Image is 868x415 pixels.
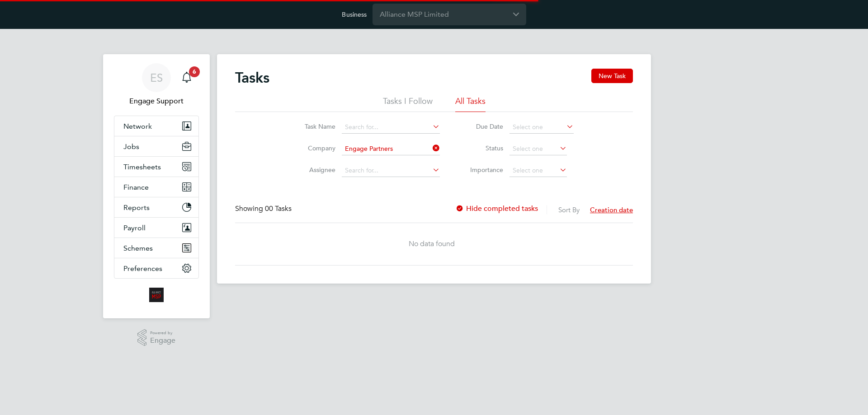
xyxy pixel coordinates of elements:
span: Schemes [123,244,153,252]
label: Assignee [295,166,335,174]
span: Jobs [123,142,139,151]
span: Payroll [123,224,146,232]
input: Select one [509,164,567,177]
div: Showing [235,204,293,214]
a: ESEngage Support [114,63,199,107]
span: Creation date [590,205,633,214]
label: Due Date [462,122,503,131]
span: 6 [189,66,200,77]
span: Finance [123,183,149,191]
label: Company [295,144,335,152]
label: Business [342,10,367,19]
span: Engage Support [114,96,199,107]
input: Select one [509,121,574,134]
span: ES [150,72,163,84]
button: Schemes [114,238,198,258]
input: Search for... [342,121,440,134]
button: Reports [114,197,198,217]
button: Network [114,116,198,136]
label: Status [462,144,503,152]
span: Engage [150,337,175,345]
li: Tasks I Follow [383,96,433,112]
label: Importance [462,166,503,174]
button: New Task [591,69,633,83]
span: Reports [123,203,150,212]
input: Search for... [342,143,440,155]
span: Powered by [150,329,175,337]
button: Finance [114,177,198,197]
span: 00 Tasks [265,204,292,213]
button: Jobs [114,136,198,156]
input: Search for... [342,164,440,177]
span: Network [123,122,152,131]
label: Sort By [558,205,580,214]
h2: Tasks [235,69,269,87]
button: Timesheets [114,157,198,177]
div: No data found [235,239,628,249]
label: Task Name [295,122,335,131]
button: Preferences [114,258,198,278]
li: All Tasks [455,96,486,112]
img: alliancemsp-logo-retina.png [149,288,164,302]
button: Payroll [114,218,198,238]
a: 6 [178,63,196,92]
span: Preferences [123,264,162,273]
label: Hide completed tasks [455,204,538,213]
input: Select one [509,143,567,155]
nav: Main navigation [103,54,210,318]
a: Go to home page [114,288,199,302]
a: Powered byEngage [137,329,176,346]
span: Timesheets [123,163,161,171]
